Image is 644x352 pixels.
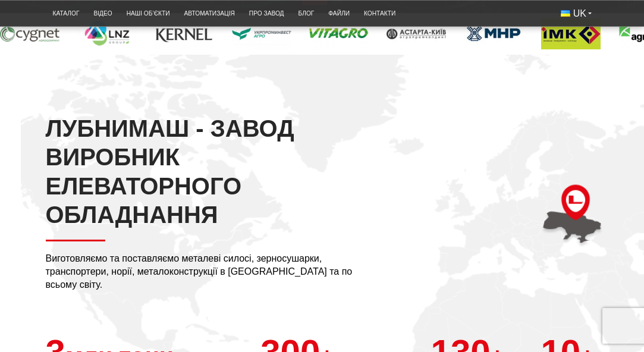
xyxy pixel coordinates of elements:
[46,114,378,241] h2: ЛУБНИМАШ - ЗАВОД ВИРОБНИК ЕЛЕВАТОРНОГО ОБЛАДНАННЯ
[120,4,177,23] a: Наші об’єкти
[554,4,599,24] button: UK
[357,4,403,23] a: Контакти
[291,4,322,23] a: Блог
[46,4,87,23] a: Каталог
[242,4,291,23] a: Про завод
[46,252,361,292] p: Виготовляємо та поставляємо металеві силосі, зерносушарки, транспортери, норії, металоконструкції...
[86,4,119,23] a: Відео
[561,10,570,17] img: Українська
[321,4,357,23] a: Файли
[573,7,586,20] span: UK
[177,4,242,23] a: Автоматизація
